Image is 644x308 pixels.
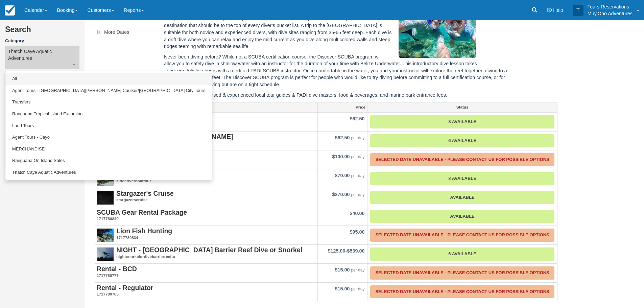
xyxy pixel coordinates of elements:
[116,190,174,197] strong: Stargazer's Cruise
[97,190,114,207] img: S308-1
[97,235,316,241] em: 1717780834
[350,229,364,235] span: $95.00
[5,108,212,120] a: Ranguana Tropical Island Excursion
[97,254,316,260] em: nightsnorkelordivebarrierreeftc
[335,267,350,273] span: $15.00
[5,85,212,97] a: Agent Tours - [GEOGRAPHIC_DATA][PERSON_NAME] Caulker/[GEOGRAPHIC_DATA] City Tours
[588,10,633,17] p: Muy'Ono Adventures
[5,167,212,179] a: Thatch Caye Aquatic Adventures
[367,102,557,112] a: Status
[370,153,554,166] a: Selected Date Unavailable - Please contact us for possible options
[97,171,316,184] a: Sittee River Boat Toursitteeriverboattour
[573,5,583,16] div: T
[332,154,350,159] span: $100.00
[5,5,15,16] img: checkfront-main-nav-mini-logo.png
[5,120,212,132] a: Land Tours
[370,172,554,185] a: 8 Available
[335,286,350,291] span: $15.00
[97,246,114,263] img: S297-1
[351,155,364,159] em: per day
[351,136,364,140] em: per day
[97,197,316,203] em: stargazerscruise
[332,192,350,197] span: $270.00
[370,266,554,280] a: Selected Date Unavailable - Please contact us for possible options
[328,248,345,254] span: $125.00
[370,285,554,299] a: Selected Date Unavailable - Please contact us for possible options
[351,173,364,178] em: per day
[97,284,316,297] a: Rental - Regulator1717780765
[370,115,554,128] a: 8 Available
[97,284,153,291] strong: Rental - Regulator
[97,178,316,184] em: sitteeriverboattour
[5,132,212,143] a: Agent Tours - Cayo
[547,8,552,13] i: Help
[164,92,508,99] p: This tour includes licensed & experienced local tour guides & PADI dive masters, food & beverages...
[164,15,508,50] p: The [GEOGRAPHIC_DATA], the largest barrier reef in the western [MEDICAL_DATA], is a world-class d...
[328,248,365,254] span: -
[97,216,316,222] em: 1717780849
[104,29,129,35] span: More Dates
[318,102,367,112] a: Price
[97,265,316,278] a: Rental - BCD1717780777
[335,173,350,178] span: $70.00
[370,229,554,242] a: Selected Date Unavailable - Please contact us for possible options
[97,291,316,297] em: 1717780765
[8,48,76,62] span: Thatch Caye Aquatic Adventures
[97,209,316,222] a: SCUBA Gear Rental Package1717780849
[5,155,212,167] a: Ranguana On Island Sales
[588,3,633,10] p: Tours Reservations
[116,227,172,235] strong: Lion Fish Hunting
[116,246,302,254] strong: NIGHT - [GEOGRAPHIC_DATA] Barrier Reef Dive or Snorkel
[5,38,79,44] label: Category
[97,273,316,279] em: 1717780777
[5,73,212,85] a: All
[97,228,316,240] a: Lion Fish Hunting1717780834
[351,287,364,291] em: per day
[553,7,563,13] span: Help
[97,246,316,259] a: NIGHT - [GEOGRAPHIC_DATA] Barrier Reef Dive or Snorkelnightsnorkelordivebarrierreeftc
[335,135,350,140] span: $62.50
[164,53,508,88] p: Never been diving before? While not a SCUBA certification course, the Discover SCUBA program will...
[97,190,316,203] a: Stargazer's Cruisestargazerscruise
[5,25,79,38] h2: Search
[347,248,364,254] span: $539.00
[370,210,554,223] a: Available
[351,268,364,273] em: per day
[350,211,364,216] span: $40.00
[351,192,364,197] em: per day
[370,191,554,204] a: Available
[350,116,364,121] span: $62.50
[5,143,212,155] a: MERCHANDISE
[5,46,79,69] button: Thatch Caye Aquatic Adventures
[97,209,187,216] strong: SCUBA Gear Rental Package
[370,134,554,147] a: 6 Available
[370,247,554,261] a: 6 Available
[5,96,212,108] a: Transfers
[97,228,114,244] img: S62-1
[97,265,137,273] strong: Rental - BCD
